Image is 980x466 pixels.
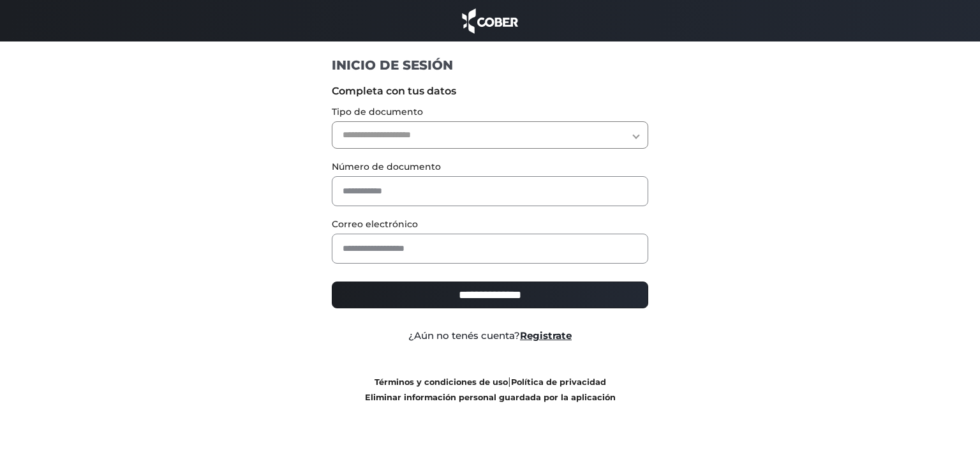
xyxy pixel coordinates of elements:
a: Política de privacidad [511,377,606,387]
label: Tipo de documento [332,105,649,119]
a: Registrate [520,329,572,342]
label: Correo electrónico [332,218,649,231]
img: cober_marca.png [459,6,521,35]
div: ¿Aún no tenés cuenta? [322,329,658,343]
a: Términos y condiciones de uso [375,377,508,387]
h1: INICIO DE SESIÓN [332,57,649,73]
label: Número de documento [332,160,649,174]
div: | [322,374,658,405]
label: Completa con tus datos [332,84,649,99]
a: Eliminar información personal guardada por la aplicación [365,393,616,402]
